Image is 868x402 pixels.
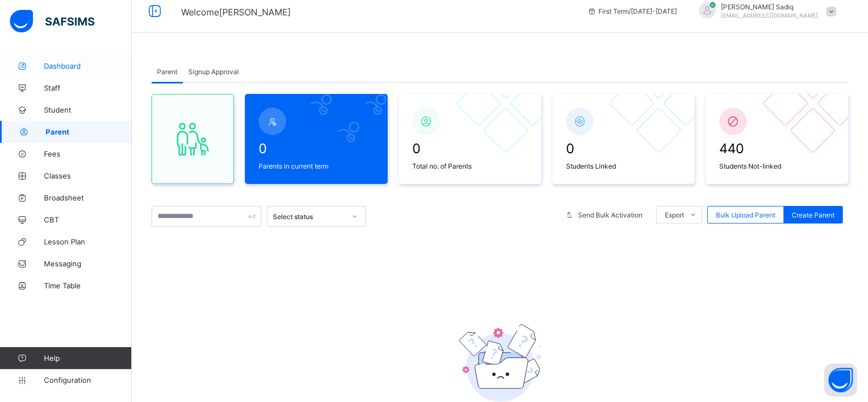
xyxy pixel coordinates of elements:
[587,7,677,15] span: session/term information
[578,211,642,219] span: Send Bulk Activation
[44,62,132,70] span: Dashboard
[792,211,835,219] span: Create Parent
[44,259,132,268] span: Messaging
[259,141,374,157] span: 0
[44,83,132,92] span: Staff
[688,2,842,20] div: AbubakarSadiq
[412,162,528,170] span: Total no. of Parents
[188,68,239,76] span: Signup Approval
[719,162,835,170] span: Students Not-linked
[566,141,681,157] span: 0
[566,162,681,170] span: Students Linked
[44,171,132,180] span: Classes
[665,211,684,219] span: Export
[412,141,528,157] span: 0
[181,7,291,18] span: Welcome [PERSON_NAME]
[273,213,345,221] div: Select status
[44,149,132,158] span: Fees
[44,281,132,290] span: Time Table
[459,324,541,401] img: emptyFolder.c0dd6c77127a4b698b748a2c71dfa8de.svg
[10,10,94,33] img: safsims
[157,68,177,76] span: Parent
[716,211,775,219] span: Bulk Upload Parent
[44,237,132,246] span: Lesson Plan
[259,162,374,170] span: Parents in current term
[44,354,131,362] span: Help
[721,12,818,19] span: [EMAIL_ADDRESS][DOMAIN_NAME]
[44,105,132,114] span: Student
[721,3,818,11] span: [PERSON_NAME] Sadiq
[44,376,131,384] span: Configuration
[824,364,857,397] button: Open asap
[46,127,132,136] span: Parent
[44,215,132,224] span: CBT
[44,193,132,202] span: Broadsheet
[719,141,835,157] span: 440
